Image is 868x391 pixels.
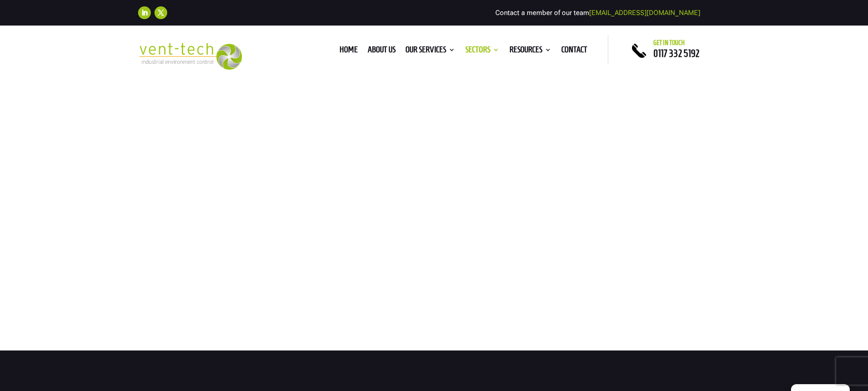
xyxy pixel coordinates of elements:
[509,46,551,56] a: Resources
[138,6,151,19] a: Follow on LinkedIn
[138,43,242,70] img: 2023-09-27T08_35_16.549ZVENT-TECH---Clear-background
[339,46,358,56] a: Home
[495,9,700,17] span: Contact a member of our team
[589,9,700,17] a: [EMAIL_ADDRESS][DOMAIN_NAME]
[561,46,587,56] a: Contact
[154,6,167,19] a: Follow on X
[465,46,499,56] a: Sectors
[368,46,395,56] a: About us
[406,46,455,56] a: Our Services
[653,39,685,46] span: Get in touch
[653,48,699,59] a: 0117 332 5192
